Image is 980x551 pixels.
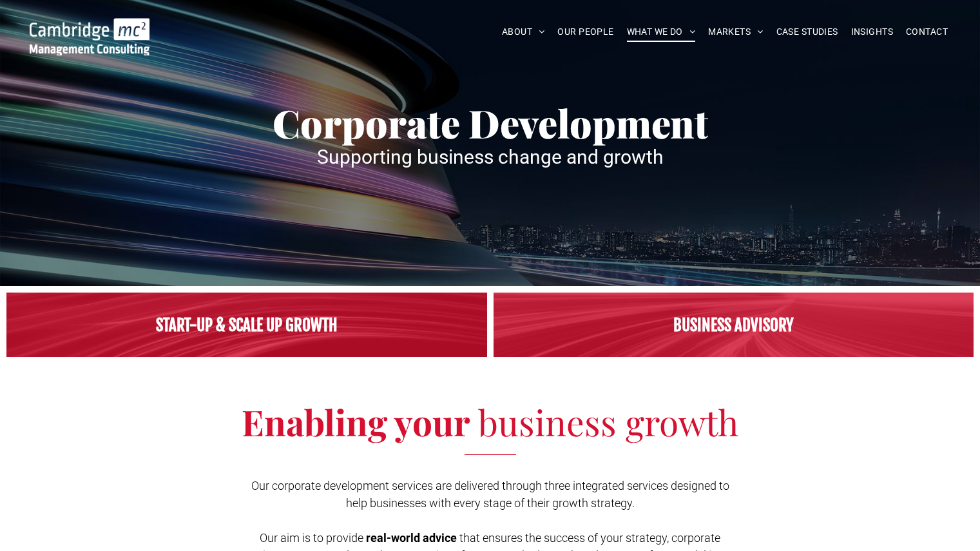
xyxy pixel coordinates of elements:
a: INSIGHTS [845,22,899,42]
a: ABOUT [495,22,552,42]
a: CASE STUDIES [770,22,845,42]
a: Your Business Transformed | Cambridge Management Consulting [30,20,149,34]
a: CONTACT [899,22,954,42]
span: Our corporate development services are delivered through three integrated services designed to he... [251,479,729,510]
span: Our aim is to provide [260,531,363,545]
span: business growth [478,398,738,445]
a: WHAT WE DO [620,22,702,42]
span: real-world advice [366,531,457,545]
img: Go to Homepage [30,18,149,55]
span: Enabling your [242,398,470,445]
span: Corporate Development [273,97,708,148]
span: Supporting business change and growth [317,146,664,168]
a: STRATEGY > Corporate Development | SERVICES | Cambridge Management Consulting [6,293,487,357]
a: STRATEGY > Corporate Development | SERVICES | Cambridge Management Consulting [494,293,974,357]
a: OUR PEOPLE [551,22,620,42]
a: MARKETS [702,22,769,42]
